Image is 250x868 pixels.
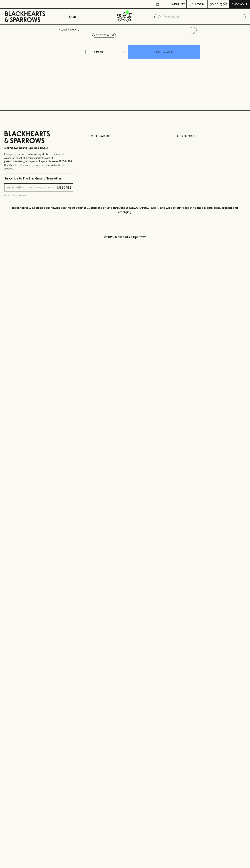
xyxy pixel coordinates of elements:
p: OUR STORES [177,134,246,138]
button: SUBSCRIBE [55,184,73,191]
p: Sibling owned and run since [DATE] [4,146,73,150]
p: 6 Pack [93,50,103,54]
button: ADD TO CART [128,45,200,59]
p: ADD TO CART [154,50,174,54]
p: SUBSCRIBE [56,185,71,190]
p: Blackhearts & Sparrows acknowledges the traditional Custodians of land throughout [GEOGRAPHIC_DAT... [7,206,243,214]
button: Add to wishlist [188,26,198,35]
a: HOME [59,28,67,31]
p: We will never spam you [4,193,73,197]
button: Add to wishlist [92,33,116,38]
button: Shop [50,9,100,24]
p: $0.00 [210,2,218,6]
div: 6 Pack [92,48,128,55]
p: Login [195,2,204,6]
input: e.g. jane@blackheartsandsparrows.com.au [7,185,55,190]
p: Shop [69,14,76,19]
p: Wishlist [172,2,185,6]
p: OTHER AREAS [91,134,159,138]
p: Subscribe to The Blackhearts Newsletter [4,176,73,181]
input: Try "Pinot noir" [163,14,243,20]
p: Checkout [231,2,247,6]
img: 52208.png [56,37,200,110]
p: It is against the law to sell or supply alcohol to, or to obtain alcohol on behalf of a person un... [4,153,73,170]
a: SHOP [70,28,77,31]
strong: Liquor License #32064953 [39,160,72,163]
p: 0 [224,3,226,5]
